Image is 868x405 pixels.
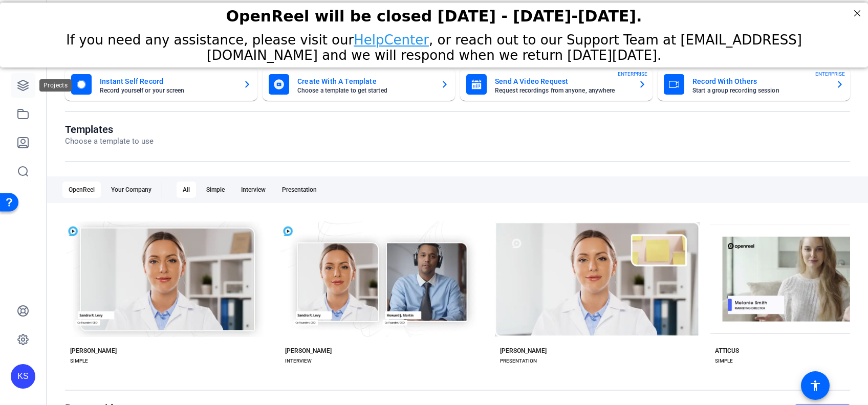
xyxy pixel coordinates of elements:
div: SIMPLE [70,357,88,365]
div: ATTICUS [715,347,739,355]
mat-card-title: Instant Self Record [100,75,235,87]
button: Instant Self RecordRecord yourself or your screen [65,68,257,101]
div: PRESENTATION [500,357,537,365]
h1: Templates [65,123,154,136]
div: [PERSON_NAME] [285,347,332,355]
mat-card-subtitle: Start a group recording session [692,87,828,94]
mat-card-title: Send A Video Request [495,75,630,87]
div: Simple [200,182,231,198]
div: OpenReel [62,182,101,198]
mat-card-title: Create With A Template [297,75,432,87]
div: All [177,182,196,198]
div: OpenReel will be closed [DATE] - [DATE]-[DATE]. [13,5,855,22]
button: Record With OthersStart a group recording sessionENTERPRISE [658,68,850,101]
mat-card-subtitle: Choose a template to get started [297,87,432,94]
div: KS [11,364,35,389]
div: SIMPLE [715,357,733,365]
div: Interview [235,182,272,198]
p: Choose a template to use [65,136,154,147]
mat-icon: accessibility [809,379,821,392]
mat-card-subtitle: Request recordings from anyone, anywhere [495,87,630,94]
button: Create With A TemplateChoose a template to get started [263,68,455,101]
div: Your Company [105,182,158,198]
span: ENTERPRISE [815,70,845,78]
div: Presentation [276,182,323,198]
button: Send A Video RequestRequest recordings from anyone, anywhereENTERPRISE [460,68,653,101]
mat-card-subtitle: Record yourself or your screen [100,87,235,94]
div: Projects [39,79,72,92]
mat-card-title: Record With Others [692,75,828,87]
span: If you need any assistance, please visit our , or reach out to our Support Team at [EMAIL_ADDRESS... [66,30,802,60]
div: INTERVIEW [285,357,312,365]
div: [PERSON_NAME] [70,347,117,355]
span: ENTERPRISE [618,70,647,78]
a: HelpCenter [354,30,429,45]
div: [PERSON_NAME] [500,347,547,355]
